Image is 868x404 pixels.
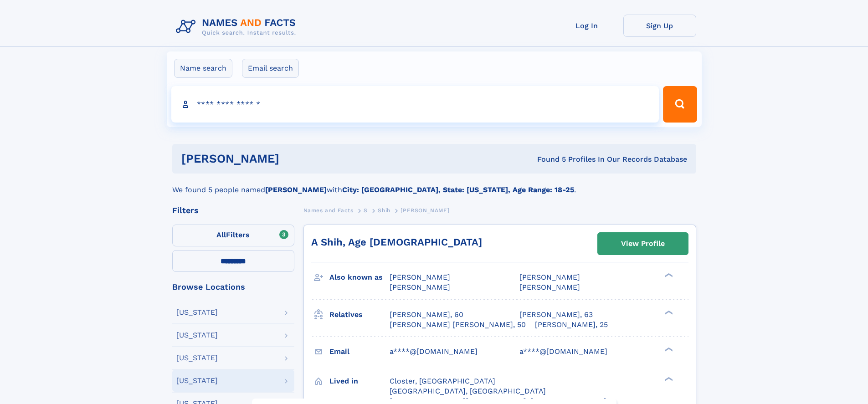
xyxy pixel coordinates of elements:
b: City: [GEOGRAPHIC_DATA], State: [US_STATE], Age Range: 18-25 [342,185,574,194]
a: Names and Facts [303,205,354,216]
div: Browse Locations [172,283,294,291]
div: View Profile [621,233,665,254]
div: [US_STATE] [176,309,218,316]
h1: [PERSON_NAME] [181,153,408,164]
button: Search Button [663,86,697,123]
div: We found 5 people named with . [172,174,696,195]
a: [PERSON_NAME], 63 [519,310,593,320]
div: ❯ [663,376,673,382]
input: search input [171,86,659,123]
a: A Shih, Age [DEMOGRAPHIC_DATA] [311,236,482,248]
span: [PERSON_NAME] [519,273,580,281]
span: [PERSON_NAME] [390,283,450,291]
h3: Also known as [329,270,390,285]
a: Sign Up [623,15,696,37]
div: ❯ [663,309,673,315]
div: [US_STATE] [176,354,218,362]
span: [PERSON_NAME] [390,273,450,281]
span: [PERSON_NAME] [401,207,449,214]
span: [PERSON_NAME] [519,283,580,291]
label: Filters [172,225,294,246]
b: [PERSON_NAME] [265,185,327,194]
a: [PERSON_NAME], 60 [390,310,463,320]
h3: Lived in [329,373,390,389]
label: Name search [174,59,232,78]
div: Found 5 Profiles In Our Records Database [408,154,687,164]
a: Log In [550,15,623,37]
h3: Relatives [329,307,390,322]
div: Filters [172,206,294,215]
img: Logo Names and Facts [172,15,303,39]
label: Email search [242,59,299,78]
a: Shih [378,205,390,216]
span: All [216,230,226,239]
span: Shih [378,207,390,214]
span: Closter, [GEOGRAPHIC_DATA] [390,377,495,385]
div: [US_STATE] [176,332,218,339]
div: ❯ [663,346,673,352]
span: [GEOGRAPHIC_DATA], [GEOGRAPHIC_DATA] [390,387,546,395]
div: ❯ [663,272,673,278]
a: [PERSON_NAME], 25 [535,320,608,330]
a: [PERSON_NAME] [PERSON_NAME], 50 [390,320,526,330]
h3: Email [329,344,390,359]
span: S [364,207,368,214]
div: [US_STATE] [176,377,218,384]
a: S [364,205,368,216]
a: View Profile [598,233,688,255]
